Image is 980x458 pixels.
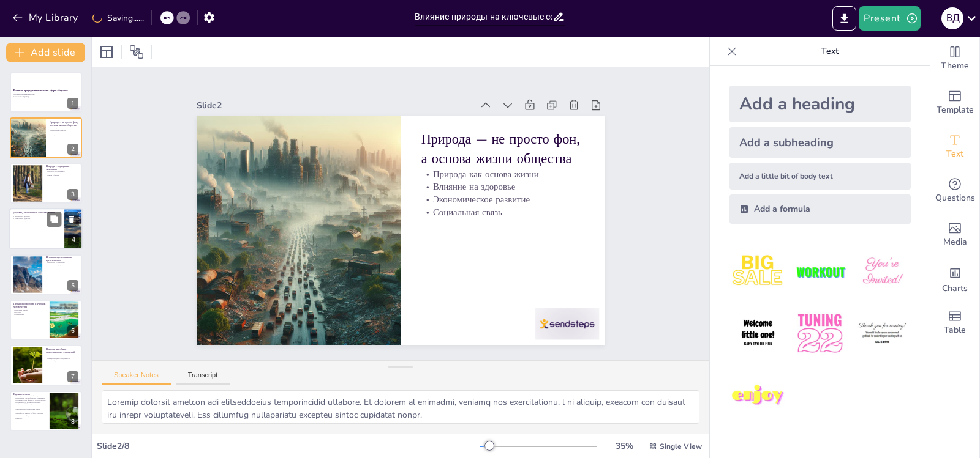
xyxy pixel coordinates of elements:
strong: Влияние природы на ключевые сферы общества [13,89,67,92]
p: Искусство и литература [46,261,78,264]
span: Questions [935,191,975,205]
p: Природа как объект международных отношений [46,347,78,354]
span: Template [937,103,974,117]
div: 4 [9,208,83,249]
div: 6 [10,300,82,340]
p: Экономическое развитие [422,195,586,225]
p: Образование [13,314,46,316]
p: Риски и затраты [46,175,78,177]
div: В Д [941,7,963,29]
p: Геополитика [46,355,78,358]
div: 1 [67,98,78,109]
span: Theme [941,59,969,73]
p: Ресурсы для экономики [46,170,78,172]
span: Charts [942,282,968,295]
p: Экологическая этика [46,265,78,268]
span: Table [944,323,966,337]
button: Speaker Notes [102,371,171,385]
p: Бионика [13,311,46,314]
div: Change the overall theme [930,37,979,81]
div: Get real-time input from your audience [930,169,979,213]
img: 5.jpeg [791,305,848,362]
button: My Library [9,8,83,28]
img: 4.jpeg [729,305,786,362]
img: 2.jpeg [791,243,848,300]
div: Add a table [930,301,979,345]
div: Add a little bit of body text [729,163,911,190]
p: Социальная связь [50,133,78,136]
p: Природа как основа жизни [50,127,78,129]
div: 8 [67,416,78,427]
div: Add a heading [729,86,911,122]
p: Экономическое развитие [50,131,78,134]
div: 35 % [609,440,639,452]
img: 7.jpeg [729,368,786,424]
div: Saving...... [92,12,144,24]
button: Transcript [176,371,230,385]
div: Add a subheading [729,127,911,158]
button: Duplicate Slide [47,212,61,227]
div: Slide 2 [208,79,484,119]
div: 7 [10,345,82,385]
div: 8 [10,391,82,431]
p: Условия для хозяйства [46,172,78,175]
div: 4 [68,235,79,246]
p: Социальная связь [420,208,584,238]
p: Первая лаборатория и учебник человечества [13,302,46,309]
p: Ментальное здоровье [13,218,61,220]
p: Источник знаний [13,309,46,311]
div: Add charts and graphs [930,257,979,301]
input: Insert title [415,8,553,26]
textarea: Loremip dolorsit ametcon adi elitseddoeius temporincidid utlabore. Et dolorem al enimadmi, veniam... [102,390,699,424]
p: Источник вдохновения и идентичности [46,256,78,262]
p: Расселение людей [13,220,61,223]
div: Slide 2 / 8 [97,440,480,452]
div: 3 [67,189,78,200]
button: Delete Slide [64,212,79,227]
span: Text [946,147,963,161]
div: 6 [67,325,78,336]
p: Generated with [URL] [13,95,78,98]
img: 3.jpeg [854,243,911,300]
span: Media [943,235,967,249]
div: 2 [67,144,78,155]
p: Природа — не внешний фактор, а интегральная часть общества. Ее влияние пронизывает все сферы: от ... [13,394,46,419]
p: Text [742,37,918,66]
p: Природа — фундамент экономики [46,164,78,171]
button: Export to PowerPoint [832,6,856,31]
p: Религия и традиции [46,264,78,266]
div: 5 [10,254,82,295]
p: Влияние на здоровье [50,129,78,131]
p: Единая система [13,392,46,396]
div: 5 [67,280,78,291]
p: Природа — не просто фон, а основа жизни общества [426,133,592,188]
div: 1 [10,72,82,113]
p: Фундаментальная взаимосвязь [13,94,78,96]
p: Природа как основа жизни [424,170,588,200]
div: Add images, graphics, shapes or video [930,213,979,257]
div: 2 [10,117,82,158]
div: 3 [10,163,82,204]
div: Layout [97,42,116,62]
div: Add ready made slides [930,81,979,125]
img: 1.jpeg [729,243,786,300]
div: Add a formula [729,194,911,224]
button: В Д [941,6,963,31]
p: Влияние на здоровье [423,183,587,213]
p: Международное сотрудничество [46,358,78,360]
div: 7 [67,371,78,382]
p: Природа — не просто фон, а основа жизни общества [50,120,78,127]
div: Add text boxes [930,125,979,169]
p: Физическое здоровье [13,215,61,218]
span: Position [129,45,144,59]
p: Здоровье, расселение и качество жизни [13,211,61,215]
span: Single View [660,441,702,451]
button: Add slide [6,43,85,62]
p: «Зеленая» дипломатия [46,360,78,362]
button: Present [859,6,920,31]
img: 6.jpeg [854,305,911,362]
